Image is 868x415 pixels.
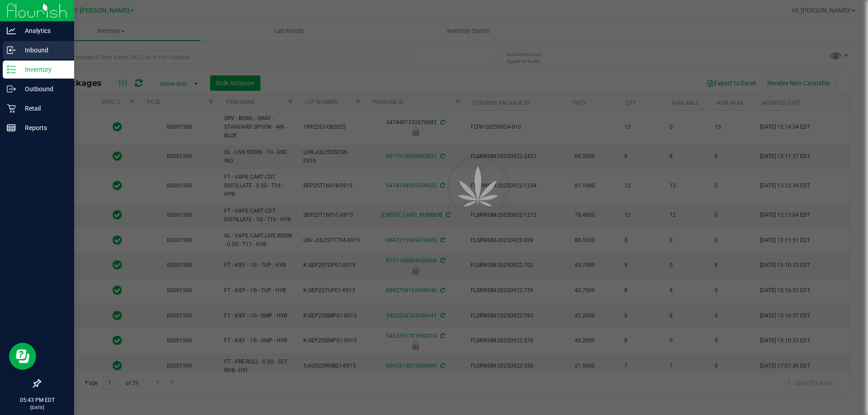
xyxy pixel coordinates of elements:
[4,404,70,411] p: [DATE]
[16,122,70,133] p: Reports
[7,104,16,113] inline-svg: Retail
[7,84,16,93] inline-svg: Outbound
[4,396,70,404] p: 05:43 PM EDT
[16,103,70,114] p: Retail
[7,46,16,55] inline-svg: Inbound
[16,84,70,94] p: Outbound
[16,25,70,36] p: Analytics
[7,123,16,132] inline-svg: Reports
[9,343,36,370] iframe: Resource center
[7,65,16,74] inline-svg: Inventory
[16,45,70,56] p: Inbound
[7,26,16,35] inline-svg: Analytics
[16,64,70,75] p: Inventory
